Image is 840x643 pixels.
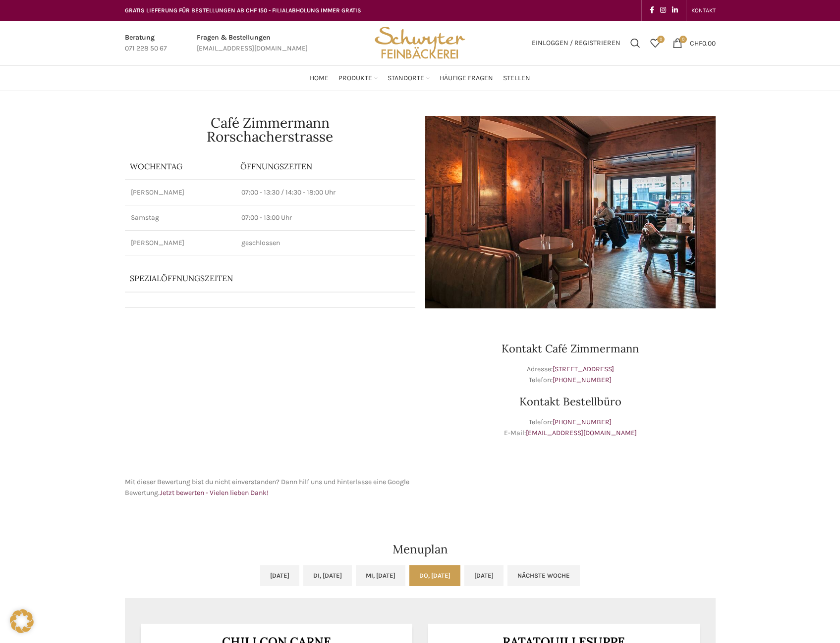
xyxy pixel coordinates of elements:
[303,565,352,586] a: Di, [DATE]
[125,7,361,14] span: GRATIS LIEFERUNG FÜR BESTELLUNGEN AB CHF 150 - FILIALABHOLUNG IMMER GRATIS
[356,565,405,586] a: Mi, [DATE]
[131,213,230,223] p: Samstag
[260,565,299,586] a: [DATE]
[130,161,231,172] p: Wochentag
[241,188,409,198] p: 07:00 - 13:30 / 14:30 - 18:00 Uhr
[160,489,269,497] a: Jetzt bewerten - Vielen lieben Dank!
[409,565,460,586] a: Do, [DATE]
[553,365,614,373] a: [STREET_ADDRESS]
[440,74,493,83] span: Häufige Fragen
[647,3,657,17] a: Facebook social link
[125,32,167,54] a: Infobox link
[553,376,612,384] a: [PHONE_NUMBER]
[440,68,493,88] a: Häufige Fragen
[310,68,329,88] a: Home
[690,39,702,47] span: CHF
[388,68,430,88] a: Standorte
[668,33,721,53] a: 0 CHF0.00
[527,33,625,53] a: Einloggen / Registrieren
[645,33,665,53] a: 0
[691,0,716,20] a: KONTAKT
[371,21,468,65] img: Bäckerei Schwyter
[669,3,681,17] a: Linkedin social link
[130,273,383,284] p: Spezialöffnungszeiten
[425,417,716,439] p: Telefon: E-Mail:
[532,40,620,47] span: Einloggen / Registrieren
[125,116,415,144] h1: Café Zimmermann Rorschacherstrasse
[120,68,721,88] div: Main navigation
[425,396,716,407] h3: Kontakt Bestellbüro
[371,38,468,47] a: Site logo
[241,238,409,248] p: geschlossen
[625,33,645,53] a: Suchen
[690,39,716,47] bdi: 0.00
[241,213,409,223] p: 07:00 - 13:00 Uhr
[125,318,415,467] iframe: schwyter rorschacherstrasse
[553,418,612,426] a: [PHONE_NUMBER]
[679,36,687,43] span: 0
[507,565,580,586] a: Nächste Woche
[310,74,329,83] span: Home
[425,343,716,354] h3: Kontakt Café Zimmermann
[338,74,372,83] span: Produkte
[526,429,637,437] a: [EMAIL_ADDRESS][DOMAIN_NAME]
[338,68,378,88] a: Produkte
[503,74,530,83] span: Stellen
[464,565,504,586] a: [DATE]
[503,68,530,88] a: Stellen
[131,188,230,198] p: [PERSON_NAME]
[131,238,230,248] p: [PERSON_NAME]
[657,3,669,17] a: Instagram social link
[425,364,716,386] p: Adresse: Telefon:
[125,544,716,555] h2: Menuplan
[645,33,665,53] div: Meine Wunschliste
[388,74,424,83] span: Standorte
[240,161,410,172] p: ÖFFNUNGSZEITEN
[125,477,415,499] p: Mit dieser Bewertung bist du nicht einverstanden? Dann hilf uns und hinterlasse eine Google Bewer...
[691,7,716,14] span: KONTAKT
[657,36,665,43] span: 0
[686,0,721,20] div: Secondary navigation
[197,32,308,54] a: Infobox link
